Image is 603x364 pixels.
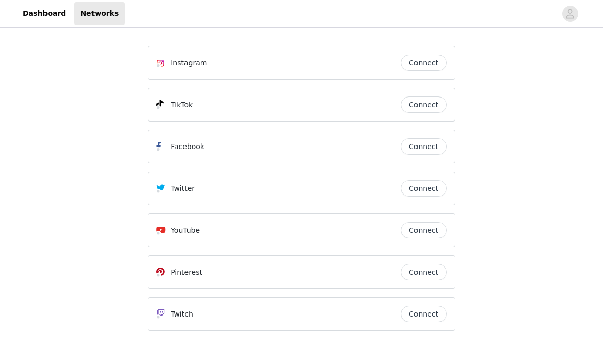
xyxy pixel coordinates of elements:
button: Connect [401,96,447,113]
button: Connect [401,222,447,238]
button: Connect [401,180,447,197]
p: Instagram [171,58,207,68]
button: Connect [401,306,447,322]
p: Twitter [171,183,195,194]
button: Connect [401,55,447,71]
img: Instagram Icon [156,59,165,67]
a: Dashboard [16,2,72,25]
p: Twitch [171,309,193,320]
button: Connect [401,138,447,155]
a: Networks [74,2,125,25]
p: Pinterest [171,267,202,278]
button: Connect [401,264,447,280]
p: TikTok [171,100,193,110]
p: YouTube [171,225,200,236]
div: avatar [565,6,575,22]
p: Facebook [171,141,204,152]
